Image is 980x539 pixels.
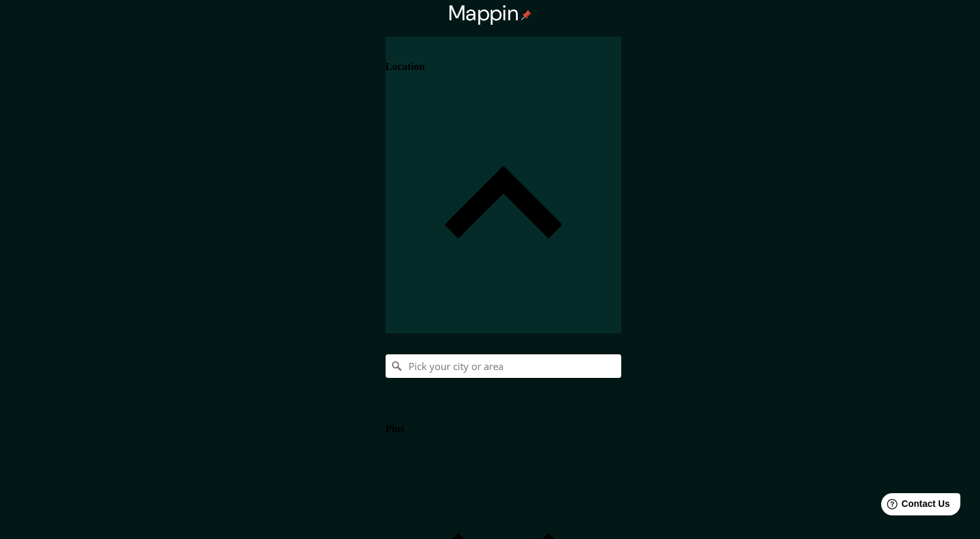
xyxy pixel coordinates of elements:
div: Location [386,37,621,333]
input: Pick your city or area [386,354,621,378]
img: pin-icon.png [521,10,532,20]
iframe: Help widget launcher [863,488,966,525]
h4: Location [386,61,425,73]
h4: Pins [386,423,405,435]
